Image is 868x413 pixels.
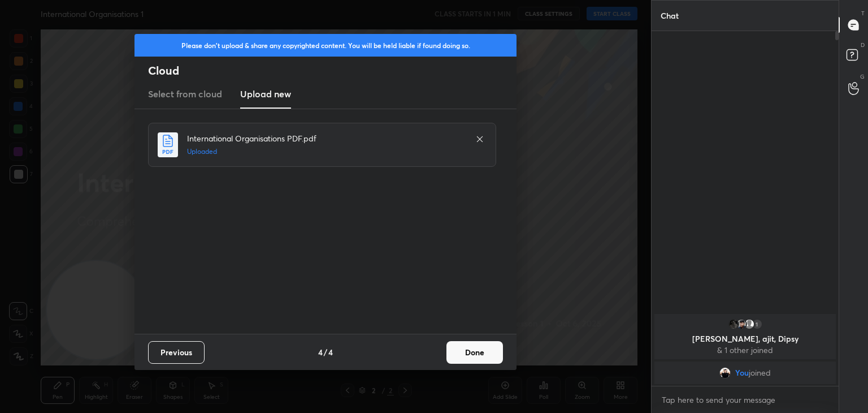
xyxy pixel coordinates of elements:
h3: Upload new [240,87,291,101]
button: Done [446,341,503,364]
h4: 4 [328,346,333,358]
h4: International Organisations PDF.pdf [187,132,464,144]
p: Chat [652,1,688,31]
div: Please don't upload & share any copyrighted content. You will be held liable if found doing so. [134,34,517,57]
p: [PERSON_NAME], ajit, Dipsy [661,334,829,343]
img: 2e05e89bb6e74490954acd614d1afc26.jpg [736,319,747,330]
h4: 4 [318,346,323,358]
span: You [735,368,749,377]
h2: Cloud [148,63,517,78]
img: 7466d61041f340f48d2407752881fdb2.jpg [728,319,739,330]
div: grid [652,312,839,386]
p: & 1 other joined [661,346,829,355]
img: 9471f33ee4cf4c9c8aef64665fbd547a.jpg [719,367,731,378]
p: T [861,9,865,18]
h5: Uploaded [187,147,464,157]
img: default.png [744,319,755,330]
span: joined [749,368,771,377]
p: D [861,41,865,49]
h4: / [324,346,327,358]
div: 1 [752,319,763,330]
button: Previous [148,341,205,364]
p: G [860,72,865,81]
